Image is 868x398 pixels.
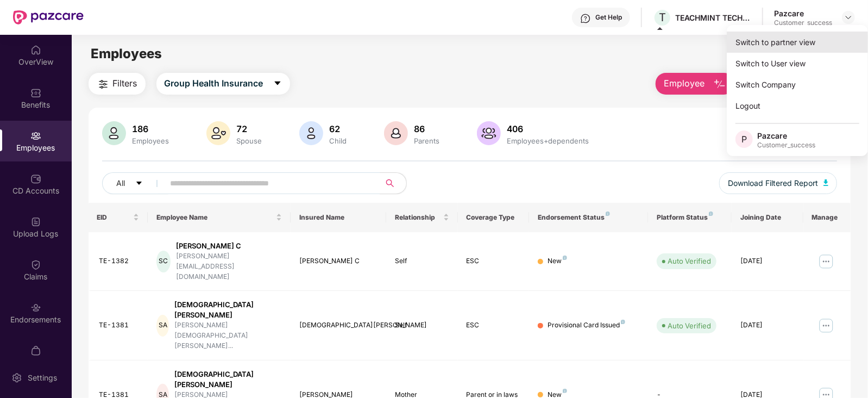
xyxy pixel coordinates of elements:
div: Auto Verified [668,320,711,331]
img: svg+xml;base64,PHN2ZyB4bWxucz0iaHR0cDovL3d3dy53My5vcmcvMjAwMC9zdmciIHdpZHRoPSI4IiBoZWlnaHQ9IjgiIH... [606,212,610,216]
div: Switch to partner view [727,32,868,53]
div: Child [328,136,349,145]
span: Group Health Insurance [165,77,263,90]
div: [DATE] [740,320,795,331]
div: ESC [467,320,521,331]
th: Joining Date [732,203,803,232]
div: Employees [130,136,172,145]
img: svg+xml;base64,PHN2ZyB4bWxucz0iaHR0cDovL3d3dy53My5vcmcvMjAwMC9zdmciIHdpZHRoPSI4IiBoZWlnaHQ9IjgiIH... [709,212,713,216]
div: Platform Status [657,213,723,222]
img: New Pazcare Logo [13,10,84,24]
div: [DEMOGRAPHIC_DATA][PERSON_NAME] [174,300,282,320]
span: Employee [664,77,705,90]
div: Switch to User view [727,53,868,74]
div: Pazcare [774,8,832,18]
img: svg+xml;base64,PHN2ZyB4bWxucz0iaHR0cDovL3d3dy53My5vcmcvMjAwMC9zdmciIHdpZHRoPSI4IiBoZWlnaHQ9IjgiIH... [563,389,567,393]
img: svg+xml;base64,PHN2ZyBpZD0iRW1wbG95ZWVzIiB4bWxucz0iaHR0cDovL3d3dy53My5vcmcvMjAwMC9zdmciIHdpZHRoPS... [30,130,41,141]
div: Employees+dependents [505,136,592,145]
div: 406 [505,123,592,134]
div: [PERSON_NAME][EMAIL_ADDRESS][DOMAIN_NAME] [176,251,282,282]
span: caret-down [273,79,282,89]
div: [DEMOGRAPHIC_DATA][PERSON_NAME] [299,320,377,331]
img: svg+xml;base64,PHN2ZyB4bWxucz0iaHR0cDovL3d3dy53My5vcmcvMjAwMC9zdmciIHhtbG5zOnhsaW5rPSJodHRwOi8vd3... [102,121,126,145]
img: svg+xml;base64,PHN2ZyB4bWxucz0iaHR0cDovL3d3dy53My5vcmcvMjAwMC9zdmciIHhtbG5zOnhsaW5rPSJodHRwOi8vd3... [206,121,230,145]
img: svg+xml;base64,PHN2ZyB4bWxucz0iaHR0cDovL3d3dy53My5vcmcvMjAwMC9zdmciIHhtbG5zOnhsaW5rPSJodHRwOi8vd3... [299,121,323,145]
th: Manage [803,203,851,232]
div: 62 [328,123,349,134]
img: svg+xml;base64,PHN2ZyBpZD0iTXlfT3JkZXJzIiBkYXRhLW5hbWU9Ik15IE9yZGVycyIgeG1sbnM9Imh0dHA6Ly93d3cudz... [30,345,41,356]
div: Self [395,256,449,266]
div: 72 [235,123,265,134]
div: [PERSON_NAME] C [176,241,282,251]
div: SA [156,315,169,337]
th: Relationship [386,203,458,232]
span: search [380,179,401,188]
span: caret-down [135,179,143,188]
span: Download Filtered Report [728,177,818,189]
button: search [380,172,407,194]
div: Auto Verified [668,256,711,266]
img: svg+xml;base64,PHN2ZyBpZD0iRHJvcGRvd24tMzJ4MzIiIHhtbG5zPSJodHRwOi8vd3d3LnczLm9yZy8yMDAwL3N2ZyIgd2... [844,13,853,22]
span: T [659,11,666,24]
span: Employee Name [156,213,274,222]
div: [DEMOGRAPHIC_DATA][PERSON_NAME] [174,369,282,390]
th: Employee Name [148,203,291,232]
th: EID [89,203,148,232]
div: Spouse [235,136,265,145]
div: TE-1381 [99,320,140,331]
div: Logout [727,95,868,116]
span: P [741,133,747,146]
div: SC [156,251,171,272]
div: TE-1382 [99,256,140,266]
div: New [548,256,567,266]
button: Download Filtered Report [719,172,838,194]
div: Parents [412,136,442,145]
th: Insured Name [291,203,386,232]
div: Customer_success [757,141,815,150]
button: Allcaret-down [102,172,168,194]
div: Switch Company [727,74,868,95]
div: Self [395,320,449,331]
img: svg+xml;base64,PHN2ZyBpZD0iSGVscC0zMngzMiIgeG1sbnM9Imh0dHA6Ly93d3cudzMub3JnLzIwMDAvc3ZnIiB3aWR0aD... [580,13,591,24]
img: svg+xml;base64,PHN2ZyBpZD0iU2V0dGluZy0yMHgyMCIgeG1sbnM9Imh0dHA6Ly93d3cudzMub3JnLzIwMDAvc3ZnIiB3aW... [11,372,22,383]
div: [DATE] [740,256,795,266]
span: All [117,177,125,189]
span: Filters [113,77,137,90]
img: svg+xml;base64,PHN2ZyB4bWxucz0iaHR0cDovL3d3dy53My5vcmcvMjAwMC9zdmciIHdpZHRoPSI4IiBoZWlnaHQ9IjgiIH... [563,256,567,260]
div: Settings [24,372,60,383]
div: [PERSON_NAME][DEMOGRAPHIC_DATA][PERSON_NAME]... [174,320,282,351]
img: svg+xml;base64,PHN2ZyB4bWxucz0iaHR0cDovL3d3dy53My5vcmcvMjAwMC9zdmciIHdpZHRoPSI4IiBoZWlnaHQ9IjgiIH... [621,320,625,324]
div: TEACHMINT TECHNOLOGIES PRIVATE LIMITED [675,13,751,23]
div: Customer_success [774,18,832,27]
button: Filters [89,73,146,95]
div: Get Help [595,13,622,22]
img: svg+xml;base64,PHN2ZyBpZD0iVXBsb2FkX0xvZ3MiIGRhdGEtbmFtZT0iVXBsb2FkIExvZ3MiIHhtbG5zPSJodHRwOi8vd3... [30,216,41,227]
span: Relationship [395,213,441,222]
div: Pazcare [757,130,815,141]
div: Endorsement Status [538,213,639,222]
div: [PERSON_NAME] C [299,256,377,266]
th: Coverage Type [458,203,530,232]
span: Employees [91,46,162,61]
div: ESC [467,256,521,266]
img: svg+xml;base64,PHN2ZyB4bWxucz0iaHR0cDovL3d3dy53My5vcmcvMjAwMC9zdmciIHhtbG5zOnhsaW5rPSJodHRwOi8vd3... [477,121,501,145]
div: 186 [130,123,172,134]
img: svg+xml;base64,PHN2ZyB4bWxucz0iaHR0cDovL3d3dy53My5vcmcvMjAwMC9zdmciIHhtbG5zOnhsaW5rPSJodHRwOi8vd3... [713,78,726,91]
div: 86 [412,123,442,134]
img: svg+xml;base64,PHN2ZyBpZD0iSG9tZSIgeG1sbnM9Imh0dHA6Ly93d3cudzMub3JnLzIwMDAvc3ZnIiB3aWR0aD0iMjAiIG... [30,45,41,55]
img: svg+xml;base64,PHN2ZyB4bWxucz0iaHR0cDovL3d3dy53My5vcmcvMjAwMC9zdmciIHdpZHRoPSIyNCIgaGVpZ2h0PSIyNC... [97,78,110,91]
img: svg+xml;base64,PHN2ZyB4bWxucz0iaHR0cDovL3d3dy53My5vcmcvMjAwMC9zdmciIHhtbG5zOnhsaW5rPSJodHRwOi8vd3... [823,179,829,186]
span: EID [97,213,131,222]
img: manageButton [817,253,835,270]
img: svg+xml;base64,PHN2ZyBpZD0iQmVuZWZpdHMiIHhtbG5zPSJodHRwOi8vd3d3LnczLm9yZy8yMDAwL3N2ZyIgd2lkdGg9Ij... [30,88,41,98]
img: svg+xml;base64,PHN2ZyB4bWxucz0iaHR0cDovL3d3dy53My5vcmcvMjAwMC9zdmciIHhtbG5zOnhsaW5rPSJodHRwOi8vd3... [384,121,408,145]
img: manageButton [817,317,835,334]
img: svg+xml;base64,PHN2ZyBpZD0iQ2xhaW0iIHhtbG5zPSJodHRwOi8vd3d3LnczLm9yZy8yMDAwL3N2ZyIgd2lkdGg9IjIwIi... [30,259,41,270]
img: svg+xml;base64,PHN2ZyBpZD0iQ0RfQWNjb3VudHMiIGRhdGEtbmFtZT0iQ0QgQWNjb3VudHMiIHhtbG5zPSJodHRwOi8vd3... [30,173,41,184]
button: Group Health Insurancecaret-down [156,73,290,95]
div: Provisional Card Issued [548,320,625,331]
button: Employee [656,73,734,95]
img: svg+xml;base64,PHN2ZyBpZD0iRW5kb3JzZW1lbnRzIiB4bWxucz0iaHR0cDovL3d3dy53My5vcmcvMjAwMC9zdmciIHdpZH... [30,302,41,313]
